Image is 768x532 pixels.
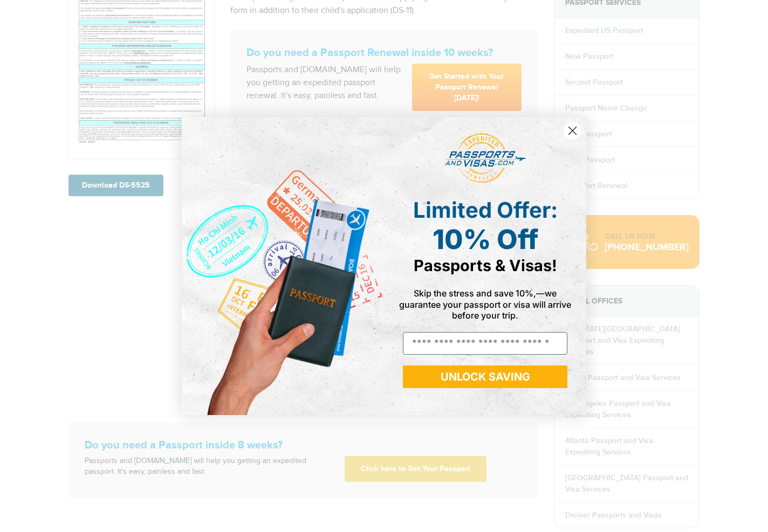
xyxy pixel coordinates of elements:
img: de9cda0d-0715-46ca-9a25-073762a91ba7.png [182,117,384,415]
span: Skip the stress and save 10%,—we guarantee your passport or visa will arrive before your trip. [399,288,571,320]
button: UNLOCK SAVING [403,365,567,388]
span: Passports & Visas! [414,256,557,275]
button: Close dialog [563,121,582,140]
span: Limited Offer: [413,197,558,223]
img: passports and visas [445,133,526,184]
span: 10% Off [433,223,538,255]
